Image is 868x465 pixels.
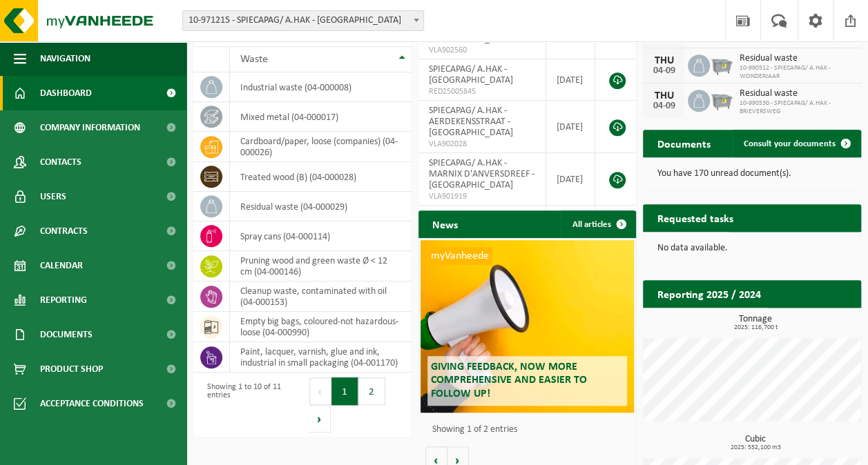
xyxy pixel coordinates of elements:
[358,377,385,405] button: 2
[429,158,534,190] span: SPIECAPAG/ A.HAK - MARNIX D'ANVERSDREEF - [GEOGRAPHIC_DATA]
[561,210,635,238] a: All articles
[429,45,535,56] span: VLA902560
[183,11,423,30] span: 10-971215 - SPIECAPAG/ A.HAK - BRUGGE
[643,280,774,307] h2: Reporting 2025 / 2024
[650,101,677,111] div: 04-09
[40,110,140,145] span: Company information
[240,54,268,65] span: Waste
[739,99,854,116] span: 10-990530 - SPIECAPAG/ A.HAK - BRIEVERSWEG
[739,53,854,64] span: Residual waste
[650,324,861,331] span: 2025: 116,700 t
[650,435,861,451] h3: Cubic
[733,130,860,157] a: Consult your documents
[331,377,358,405] button: 1
[650,444,861,451] span: 2025: 552,100 m3
[643,130,724,157] h2: Documents
[739,64,854,81] span: 10-990512 - SPIECAPAG/ A.HAK - WONDERJAAR
[230,162,412,192] td: treated wood (B) (04-000028)
[230,221,412,251] td: spray cans (04-000114)
[710,52,733,76] img: WB-2500-GAL-GY-01
[230,281,412,312] td: cleanup waste, contaminated with oil (04-000153)
[657,244,847,253] p: No data available.
[546,101,595,153] td: [DATE]
[546,59,595,101] td: [DATE]
[40,386,144,421] span: Acceptance conditions
[546,153,595,206] td: [DATE]
[744,139,836,148] span: Consult your documents
[40,179,66,214] span: Users
[230,342,412,373] td: Paint, lacquer, varnish, glue and ink, industrial in small packaging (04-001170)
[739,88,854,99] span: Residual waste
[230,312,412,342] td: empty big bags, coloured-not hazardous-loose (04-000990)
[421,240,634,413] a: myVanheede Giving feedback, now more comprehensive and easier to follow up!
[40,214,88,248] span: Contracts
[429,86,535,97] span: RED25005845
[650,55,677,66] div: THU
[40,352,103,386] span: Product Shop
[429,64,513,86] span: SPIECAPAG/ A.HAK - [GEOGRAPHIC_DATA]
[309,377,331,405] button: Previous
[40,145,81,179] span: Contacts
[418,210,472,237] h2: News
[40,317,93,352] span: Documents
[710,88,733,111] img: WB-2500-GAL-GY-01
[427,247,492,265] span: myVanheede
[429,106,513,138] span: SPIECAPAG/ A.HAK - AERDEKENSSTRAAT - [GEOGRAPHIC_DATA]
[230,72,412,102] td: industrial waste (04-000008)
[643,204,746,231] h2: Requested tasks
[182,10,424,31] span: 10-971215 - SPIECAPAG/ A.HAK - BRUGGE
[40,76,92,110] span: Dashboard
[309,405,331,433] button: Next
[650,66,677,76] div: 04-09
[767,307,860,335] a: View reporting
[40,41,90,76] span: Navigation
[657,169,847,179] p: You have 170 unread document(s).
[40,283,87,317] span: Reporting
[230,192,412,221] td: residual waste (04-000029)
[431,362,587,399] span: Giving feedback, now more comprehensive and easier to follow up!
[230,251,412,281] td: pruning wood and green waste Ø < 12 cm (04-000146)
[200,376,296,434] div: Showing 1 to 10 of 11 entries
[230,132,412,162] td: cardboard/paper, loose (companies) (04-000026)
[650,315,861,331] h3: Tonnage
[432,425,630,435] p: Showing 1 of 2 entries
[429,139,535,150] span: VLA902028
[40,248,83,283] span: Calendar
[429,191,535,202] span: VLA901919
[650,90,677,101] div: THU
[230,102,412,132] td: mixed metal (04-000017)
